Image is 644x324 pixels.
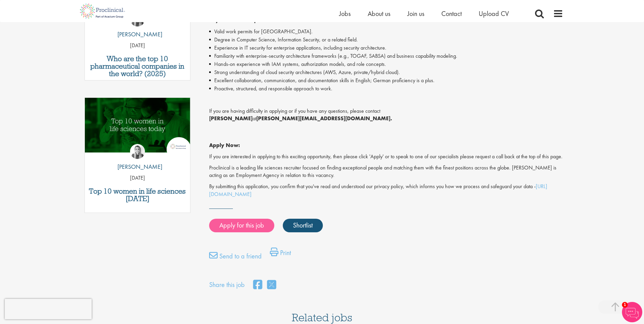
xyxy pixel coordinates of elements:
a: share on twitter [267,278,276,292]
a: Link to a post [85,98,190,158]
img: Top 10 women in life sciences today [85,98,190,152]
p: By submitting this application, you confirm that you've read and understood our privacy policy, w... [209,183,563,198]
a: Hannah Burke [PERSON_NAME] [112,12,162,42]
li: Hands-on experience with IAM systems, authorization models, and role concepts. [209,60,563,68]
p: [PERSON_NAME] [112,30,162,39]
a: Upload CV [479,9,509,18]
label: Share this job [209,280,245,290]
p: [PERSON_NAME] [112,162,162,171]
a: About us [368,9,390,18]
li: Excellent collaboration, communication, and documentation skills in English; German proficiency i... [209,76,563,85]
span: 1 [622,302,628,308]
strong: Apply Now: [209,142,240,149]
a: Join us [407,9,424,18]
a: Top 10 women in life sciences [DATE] [88,187,187,202]
a: Hannah Burke [PERSON_NAME] [112,144,162,175]
strong: [PERSON_NAME][EMAIL_ADDRESS][DOMAIN_NAME]. [256,115,392,122]
p: If you are interested in applying to this exciting opportunity, then please click 'Apply' or to s... [209,153,563,161]
p: Proclinical is a leading life sciences recruiter focused on finding exceptional people and matchi... [209,164,563,180]
a: Shortlist [283,219,323,232]
a: Jobs [339,9,351,18]
p: If you are having difficulty in applying or if you have any questions, please contact at [209,107,563,123]
li: Familiarity with enterprise-security architecture frameworks (e.g., TOGAF, SABSA) and business ca... [209,52,563,60]
img: Chatbot [622,302,642,322]
p: [DATE] [85,174,190,182]
a: Send to a friend [209,251,262,265]
li: Strong understanding of cloud security architectures (AWS, Azure, private/hybrid cloud). [209,68,563,76]
strong: Key Skills and Requirements: [209,16,282,23]
a: [URL][DOMAIN_NAME] [209,183,547,198]
li: Experience in IT security for enterprise applications, including security architecture. [209,44,563,52]
li: Proactive, structured, and responsible approach to work. [209,85,563,93]
strong: [PERSON_NAME] [209,115,253,122]
a: Who are the top 10 pharmaceutical companies in the world? (2025) [88,55,187,77]
img: Hannah Burke [130,144,145,159]
a: Contact [441,9,462,18]
a: share on facebook [253,278,262,292]
iframe: reCAPTCHA [5,299,92,319]
li: Degree in Computer Science, Information Security, or a related field. [209,36,563,44]
a: Apply for this job [209,219,274,232]
a: Print [270,248,291,261]
p: [DATE] [85,42,190,50]
li: Valid work permits for [GEOGRAPHIC_DATA]. [209,28,563,36]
